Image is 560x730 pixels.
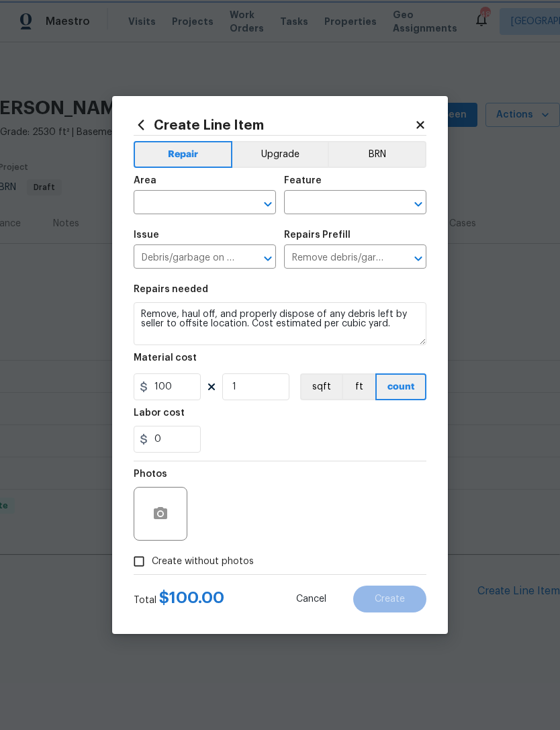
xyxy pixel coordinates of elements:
[134,285,208,294] h5: Repairs needed
[342,373,375,400] button: ft
[328,141,426,168] button: BRN
[134,230,159,240] h5: Issue
[375,373,426,400] button: count
[296,594,326,604] span: Cancel
[259,249,277,268] button: Open
[284,230,351,240] h5: Repairs Prefill
[152,555,254,569] span: Create without photos
[159,590,224,606] span: $ 100.00
[134,353,197,363] h5: Material cost
[134,176,156,185] h5: Area
[134,118,414,132] h2: Create Line Item
[259,195,277,214] button: Open
[284,176,322,185] h5: Feature
[353,586,426,612] button: Create
[275,586,348,612] button: Cancel
[134,469,167,479] h5: Photos
[134,591,224,607] div: Total
[375,594,405,604] span: Create
[409,195,428,214] button: Open
[409,249,428,268] button: Open
[134,408,185,418] h5: Labor cost
[134,141,232,168] button: Repair
[134,302,426,345] textarea: Remove, haul off, and properly dispose of any debris left by seller to offsite location. Cost est...
[300,373,342,400] button: sqft
[232,141,328,168] button: Upgrade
